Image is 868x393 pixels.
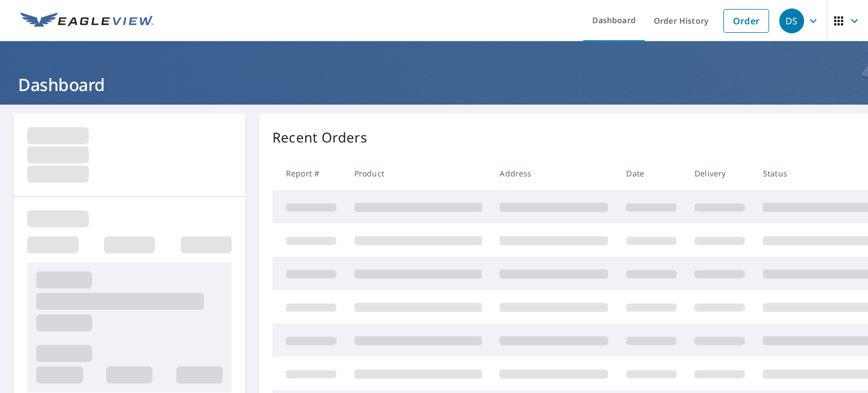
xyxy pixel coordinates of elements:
[272,157,345,190] th: Report #
[272,127,367,148] p: Recent Orders
[345,157,491,190] th: Product
[14,73,854,96] h1: Dashboard
[491,157,617,190] th: Address
[20,12,154,29] img: EV Logo
[685,157,754,190] th: Delivery
[617,157,685,190] th: Date
[779,8,804,33] div: DS
[723,9,769,33] a: Order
